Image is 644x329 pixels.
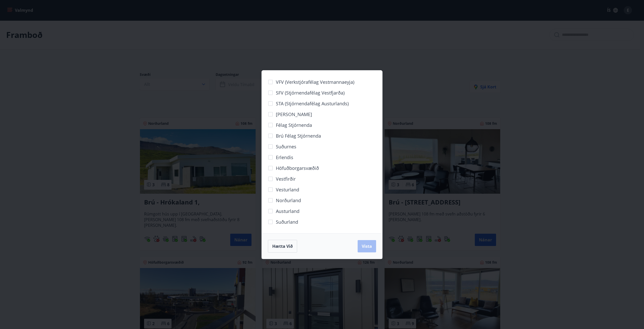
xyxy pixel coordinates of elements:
span: Vestfirðir [276,176,296,182]
span: Brú félag stjórnenda [276,132,321,139]
span: Hætta við [272,243,293,249]
span: STA (Stjórnendafélag Austurlands) [276,100,349,107]
span: Vesturland [276,186,299,193]
span: Erlendis [276,154,293,161]
span: Suðurnes [276,143,296,150]
button: Hætta við [268,240,297,253]
span: Félag stjórnenda [276,122,312,128]
span: SFV (Stjórnendafélag Vestfjarða) [276,89,345,96]
span: [PERSON_NAME] [276,111,312,118]
span: VFV (Verkstjórafélag Vestmannaeyja) [276,79,354,85]
span: Suðurland [276,219,298,225]
span: Höfuðborgarsvæðið [276,165,319,171]
span: Norðurland [276,197,301,204]
span: Austurland [276,208,299,214]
